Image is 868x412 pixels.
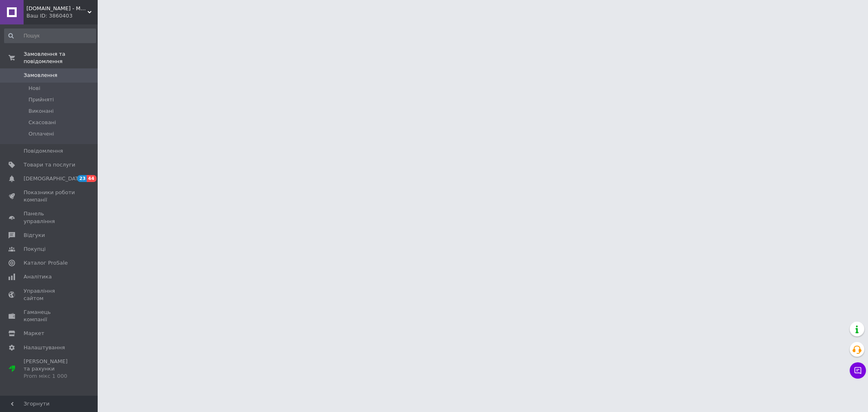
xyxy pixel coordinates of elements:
span: 44 [87,175,96,182]
button: Чат з покупцем [850,362,866,379]
span: Каталог ProSale [24,259,68,267]
div: Prom мікс 1 000 [24,373,75,380]
span: Оплачені [28,130,54,138]
span: Товари та послуги [24,161,75,169]
input: Пошук [4,28,96,43]
span: Показники роботи компанії [24,189,75,204]
span: Панель управління [24,210,75,225]
span: Прийняті [28,96,54,103]
span: Замовлення та повідомлення [24,50,98,65]
span: Відгуки [24,232,45,239]
span: Виконані [28,107,54,115]
div: Ваш ID: 3860403 [26,12,98,20]
span: Замовлення [24,72,57,79]
span: Налаштування [24,344,65,351]
span: Управління сайтом [24,287,75,302]
span: 23 [77,175,87,182]
span: [DEMOGRAPHIC_DATA] [24,175,84,182]
span: ComShop.in.UA - Магазин ТМ ComShop [26,5,87,12]
span: Аналітика [24,273,52,281]
span: Гаманець компанії [24,309,75,323]
span: Повідомлення [24,147,63,155]
span: [PERSON_NAME] та рахунки [24,358,75,380]
span: Покупці [24,245,46,253]
span: Нові [28,85,40,92]
span: Маркет [24,330,44,337]
span: Скасовані [28,119,56,126]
